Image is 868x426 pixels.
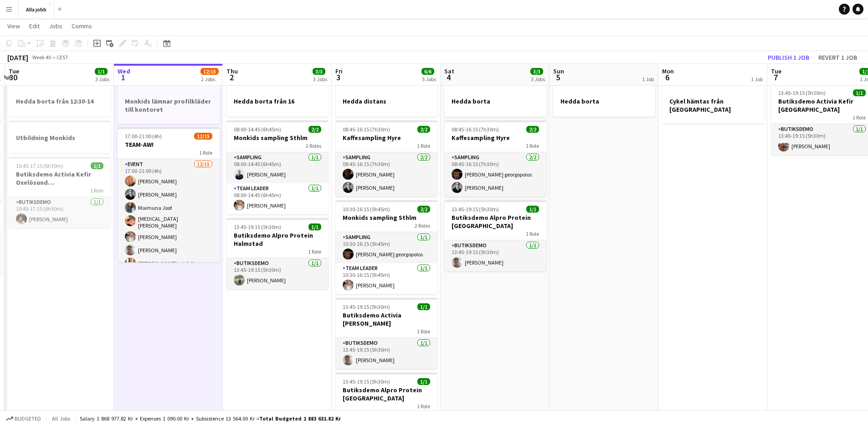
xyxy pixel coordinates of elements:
div: 3 Jobs [313,76,327,83]
span: 6 [661,72,674,83]
span: 13:45-19:15 (5h30m) [343,378,390,385]
app-card-role: Sampling2/208:45-16:15 (7h30m)[PERSON_NAME] georgopolos[PERSON_NAME] [444,152,546,197]
span: 12/15 [200,68,219,75]
span: Sun [553,67,564,75]
h3: Hedda borta [553,97,655,105]
span: 1 Role [526,142,539,149]
button: Alla jobb [19,0,54,18]
h3: Hedda borta [444,97,546,105]
a: Edit [26,20,43,32]
h3: Butiksdemo Alpro Protein [GEOGRAPHIC_DATA] [335,386,437,402]
span: 1 Role [853,114,866,121]
app-card-role: Butiksdemo1/110:45-17:15 (6h30m)[PERSON_NAME] [9,197,111,228]
app-job-card: 10:45-17:15 (6h30m)1/1Butiksdemo Activia Kefir Oxelösund ([GEOGRAPHIC_DATA])1 RoleButiksdemo1/110... [9,157,111,228]
span: 1 Role [308,248,321,255]
app-job-card: Hedda borta från 16 [226,84,329,117]
app-job-card: 13:45-19:15 (5h30m)1/1Butiksdemo Alpro Protein Halmstad1 RoleButiksdemo1/113:45-19:15 (5h30m)[PER... [226,218,329,289]
h3: Butiksdemo Alpro Protein [GEOGRAPHIC_DATA] [444,213,546,230]
app-job-card: 08:45-16:15 (7h30m)2/2Kaffesampling Hyre1 RoleSampling2/208:45-16:15 (7h30m)[PERSON_NAME][PERSON_... [335,120,437,197]
span: 1/1 [95,68,108,75]
h3: Cykel hämtas från [GEOGRAPHIC_DATA] [662,97,764,114]
span: 08:45-16:15 (7h30m) [343,126,390,133]
app-job-card: 08:00-14:45 (6h45m)2/2Monkids sampling Sthlm2 RolesSampling1/108:00-14:45 (6h45m)[PERSON_NAME]Tea... [226,120,329,214]
span: 1/1 [417,378,430,385]
div: 5 Jobs [422,76,436,83]
app-job-card: Hedda distans [335,84,437,117]
h3: Monkids lämnar profilkläder till kontoret [118,97,220,114]
div: 2 Jobs [201,76,218,83]
h3: Monkids sampling Sthlm [335,213,437,222]
app-card-role: Team Leader1/110:30-16:15 (5h45m)[PERSON_NAME] [335,263,437,294]
span: Wed [118,67,130,75]
span: 7 [770,72,781,83]
a: Comms [68,20,96,32]
span: 10:45-17:15 (6h30m) [16,162,63,169]
h3: Butiksdemo Activia Kefir Oxelösund ([GEOGRAPHIC_DATA]) [9,170,111,187]
app-job-card: 13:45-19:15 (5h30m)1/1Butiksdemo Alpro Protein [GEOGRAPHIC_DATA]1 RoleButiksdemo1/113:45-19:15 (5... [444,200,546,271]
button: Revert 1 job [815,52,861,63]
span: 5 [552,72,564,83]
h3: Butiksdemo Activia [PERSON_NAME] [335,311,437,327]
span: 1 Role [417,328,430,335]
span: 13:45-19:15 (5h30m) [343,303,390,310]
span: 12/15 [194,133,212,140]
app-job-card: Hedda borta [553,84,655,117]
div: Hedda borta [444,84,546,117]
app-card-role: Sampling1/108:00-14:45 (6h45m)[PERSON_NAME] [226,152,329,183]
span: Edit [29,22,40,30]
span: 30 [7,72,19,83]
h3: Kaffesampling Hyre [444,134,546,142]
span: 1 Role [199,149,212,156]
app-card-role: Butiksdemo1/113:45-19:15 (5h30m)[PERSON_NAME] [444,240,546,271]
h3: Hedda borta från 16 [226,97,329,105]
app-card-role: Team Leader1/108:00-14:45 (6h45m)[PERSON_NAME] [226,183,329,214]
span: 3 [334,72,343,83]
span: 3/3 [313,68,325,75]
app-job-card: Utbildning Monkids [9,120,111,153]
span: Mon [662,67,674,75]
span: 2 Roles [415,222,430,229]
app-job-card: Cykel hämtas från [GEOGRAPHIC_DATA] [662,84,764,124]
span: 6/6 [421,68,434,75]
app-card-role: Event12/1517:00-21:00 (4h)[PERSON_NAME][PERSON_NAME]Maimuna Joof[MEDICAL_DATA][PERSON_NAME][PERSO... [118,159,220,378]
button: Budgeted [5,414,42,424]
div: 10:30-16:15 (5h45m)2/2Monkids sampling Sthlm2 RolesSampling1/110:30-16:15 (5h45m)[PERSON_NAME] ge... [335,200,437,294]
div: [DATE] [7,53,28,62]
h3: TEAM-AW! [118,140,220,149]
h3: Utbildning Monkids [9,134,111,142]
div: 08:45-16:15 (7h30m)2/2Kaffesampling Hyre1 RoleSampling2/208:45-16:15 (7h30m)[PERSON_NAME] georgop... [444,120,546,197]
span: 2/2 [417,206,430,213]
span: Fri [335,67,343,75]
div: 3 Jobs [95,76,109,83]
span: 10:30-16:15 (5h45m) [343,206,390,213]
span: Thu [226,67,238,75]
span: 1/1 [526,206,539,213]
h3: Hedda borta från 12:30-14 [9,97,111,105]
h3: Hedda distans [335,97,437,105]
span: 2 Roles [306,142,321,149]
span: Week 40 [30,54,53,61]
div: Salary 1 868 977.82 kr + Expenses 1 090.00 kr + Subsistence 13 564.00 kr = [80,415,341,422]
span: 3/3 [530,68,543,75]
span: 4 [443,72,454,83]
a: View [4,20,24,32]
div: Monkids lämnar profilkläder till kontoret [118,84,220,124]
app-card-role: Butiksdemo1/113:45-19:15 (5h30m)[PERSON_NAME] [226,258,329,289]
h3: Monkids sampling Sthlm [226,134,329,142]
app-job-card: 13:45-19:15 (5h30m)1/1Butiksdemo Activia [PERSON_NAME]1 RoleButiksdemo1/113:45-19:15 (5h30m)[PERS... [335,298,437,369]
div: CEST [56,54,68,61]
app-job-card: 17:00-21:00 (4h)12/15TEAM-AW!1 RoleEvent12/1517:00-21:00 (4h)[PERSON_NAME][PERSON_NAME]Maimuna Jo... [118,127,220,262]
span: 1/1 [853,89,866,96]
span: 17:00-21:00 (4h) [125,133,162,140]
button: Publish 1 job [764,52,813,63]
